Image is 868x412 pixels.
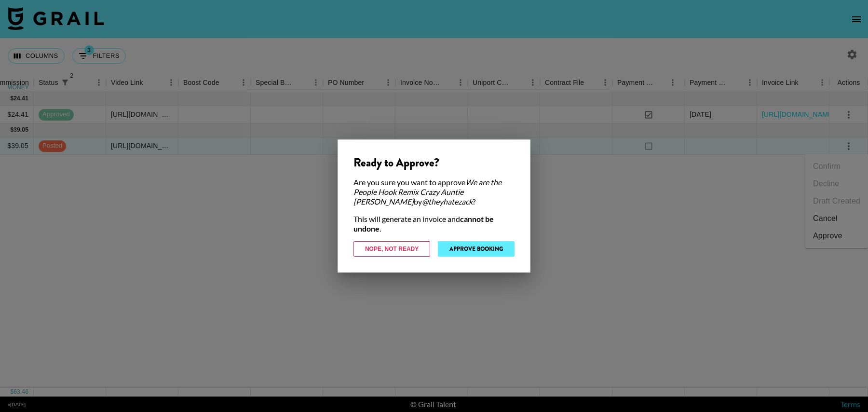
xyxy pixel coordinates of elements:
div: This will generate an invoice and . [353,214,515,233]
div: Ready to Approve? [353,155,515,170]
strong: cannot be undone [353,214,494,233]
em: @ theyhatezack [422,197,473,206]
button: Nope, Not Ready [353,241,430,257]
button: Approve Booking [438,241,515,257]
div: Are you sure you want to approve by ? [353,178,515,206]
em: We are the People Hook Remix Crazy Auntie [PERSON_NAME] [353,178,502,206]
